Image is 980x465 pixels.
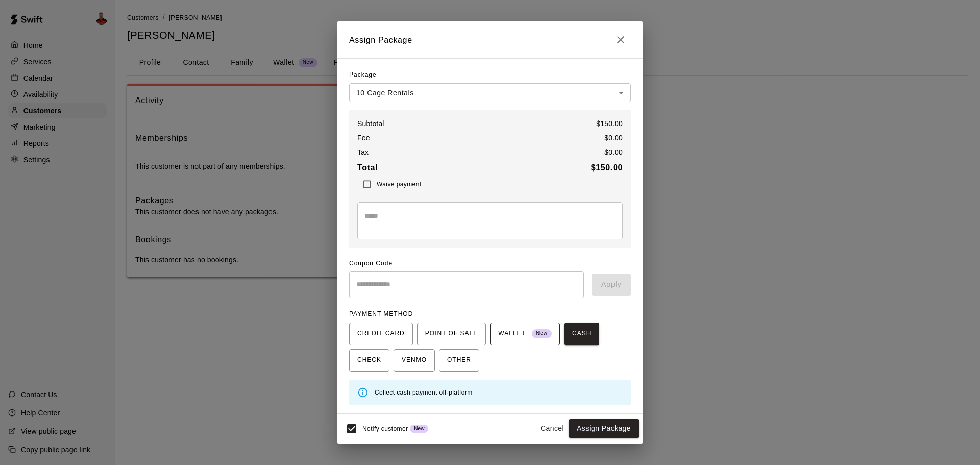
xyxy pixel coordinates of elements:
span: CREDIT CARD [357,326,405,342]
button: CASH [564,323,599,345]
button: OTHER [439,349,479,372]
span: PAYMENT METHOD [349,310,413,317]
span: Notify customer [362,425,408,432]
span: WALLET [498,326,552,342]
p: $ 0.00 [604,133,623,143]
button: VENMO [394,349,435,372]
button: WALLET New [490,323,560,345]
button: Close [610,30,631,50]
p: $ 0.00 [604,147,623,157]
button: POINT OF SALE [417,323,486,345]
button: CREDIT CARD [349,323,413,345]
span: POINT OF SALE [425,326,478,342]
span: Package [349,67,377,83]
span: CASH [572,326,591,342]
span: Waive payment [377,181,421,188]
button: Cancel [536,419,569,438]
button: Assign Package [569,419,639,438]
span: New [410,426,428,431]
span: Coupon Code [349,256,631,272]
div: 10 Cage Rentals [349,83,631,102]
span: CHECK [357,352,381,369]
span: New [532,327,552,340]
span: VENMO [402,352,427,369]
span: OTHER [447,352,471,369]
p: Fee [357,133,370,143]
p: Tax [357,147,369,157]
h2: Assign Package [337,21,643,58]
p: $ 150.00 [596,118,623,129]
b: Total [357,163,378,172]
p: Subtotal [357,118,384,129]
button: CHECK [349,349,389,372]
b: $ 150.00 [591,163,623,172]
span: Collect cash payment off-platform [375,389,473,396]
